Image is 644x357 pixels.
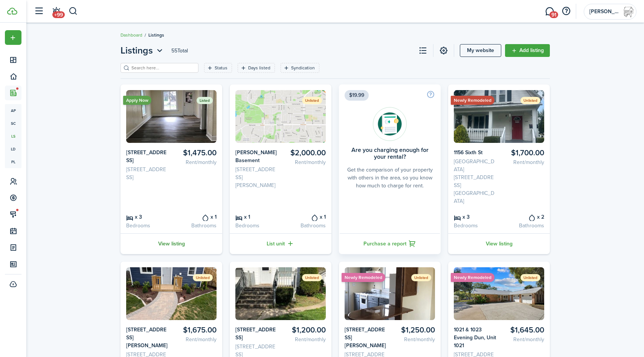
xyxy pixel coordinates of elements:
[52,11,65,18] span: +99
[235,213,278,221] card-listing-title: x 1
[520,97,540,104] status: Unlisted
[5,30,21,45] button: Open menu
[339,233,441,254] a: Purchase a report
[454,222,496,230] card-listing-description: Bedrooms
[623,6,635,18] img: Carranza Rental Properties
[502,158,545,166] card-listing-description: Rent/monthly
[32,4,46,18] button: Open sidebar
[130,64,196,72] input: Search here...
[121,233,222,254] a: View listing
[302,97,322,104] status: Unlisted
[215,64,227,71] filter-tag-label: Status
[126,222,169,230] card-listing-description: Bedrooms
[248,64,270,71] filter-tag-label: Days listed
[345,326,387,349] card-listing-title: [STREET_ADDRESS][PERSON_NAME]
[454,267,544,320] img: Listing avatar
[549,11,558,18] span: 91
[121,32,142,38] a: Dashboard
[502,213,545,221] card-listing-title: x 2
[345,267,435,320] img: Listing avatar
[69,5,78,18] button: Search
[174,326,217,334] card-listing-title: $1,675.00
[123,96,151,105] ribbon: Apply Now
[284,222,326,230] card-listing-description: Bathrooms
[345,90,369,101] span: $19.99
[235,267,326,320] img: Listing avatar
[204,63,232,73] filter-tag: Open filter
[174,213,217,221] card-listing-title: x 1
[411,274,431,281] status: Unlisted
[5,130,21,142] a: ls
[502,336,545,343] card-listing-description: Rent/monthly
[291,64,315,71] filter-tag-label: Syndication
[174,222,217,230] card-listing-description: Bathrooms
[171,47,188,55] header-page-total: 55 Total
[5,117,21,130] a: sc
[502,326,545,334] card-listing-title: $1,645.00
[448,233,550,254] a: View listing
[393,326,435,334] card-listing-title: $1,250.00
[5,142,21,155] a: ld
[148,32,164,38] span: Listings
[542,2,557,21] a: Messaging
[126,326,169,349] card-listing-title: [STREET_ADDRESS][PERSON_NAME]
[451,273,494,282] ribbon: Newly Remodeled
[235,90,326,143] img: Listing avatar
[235,165,278,189] card-listing-description: [STREET_ADDRESS][PERSON_NAME]
[454,90,544,143] img: Listing avatar
[284,158,326,166] card-listing-description: Rent/monthly
[342,273,385,282] ribbon: Newly Remodeled
[502,149,545,157] card-listing-title: $1,700.00
[126,267,217,320] img: Listing avatar
[502,222,545,230] card-listing-description: Bathrooms
[49,2,63,21] a: Notifications
[505,44,550,57] a: Add listing
[560,5,572,18] button: Open resource center
[460,44,501,57] a: My website
[174,149,217,157] card-listing-title: $1,475.00
[5,104,21,117] a: ap
[121,44,165,57] button: Open menu
[393,336,435,343] card-listing-description: Rent/monthly
[126,90,217,143] img: Listing avatar
[345,166,435,190] card-description: Get the comparison of your property with others in the area, so you know how much to charge for r...
[589,9,620,14] span: Carranza Rental Properties
[174,158,217,166] card-listing-description: Rent/monthly
[284,326,326,334] card-listing-title: $1,200.00
[454,213,496,221] card-listing-title: x 3
[193,274,213,281] status: Unlisted
[451,96,494,105] ribbon: Newly Remodeled
[373,107,407,141] img: Rentability report avatar
[454,149,496,156] card-listing-title: 1156 Sixth St
[235,149,278,164] card-listing-title: [PERSON_NAME] Basement
[284,336,326,343] card-listing-description: Rent/monthly
[281,63,319,73] filter-tag: Open filter
[126,165,169,181] card-listing-description: [STREET_ADDRESS]
[126,213,169,221] card-listing-title: x 3
[302,274,322,281] status: Unlisted
[121,44,165,57] button: Listings
[235,222,278,230] card-listing-description: Bedrooms
[454,326,496,349] card-listing-title: 1021 & 1023 Evening Dun, Unit 1021
[5,155,21,168] a: pl
[520,274,540,281] status: Unlisted
[284,213,326,221] card-listing-title: x 1
[174,336,217,343] card-listing-description: Rent/monthly
[345,147,435,160] card-title: Are you charging enough for your rental?
[454,158,496,205] card-listing-description: [GEOGRAPHIC_DATA][STREET_ADDRESS][GEOGRAPHIC_DATA]
[197,97,213,104] status: Listed
[235,326,278,342] card-listing-title: [STREET_ADDRESS]
[121,44,153,57] span: Listings
[230,233,331,254] a: List unit
[284,149,326,157] card-listing-title: $2,000.00
[238,63,275,73] filter-tag: Open filter
[126,149,169,164] card-listing-title: [STREET_ADDRESS]
[7,8,17,15] img: TenantCloud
